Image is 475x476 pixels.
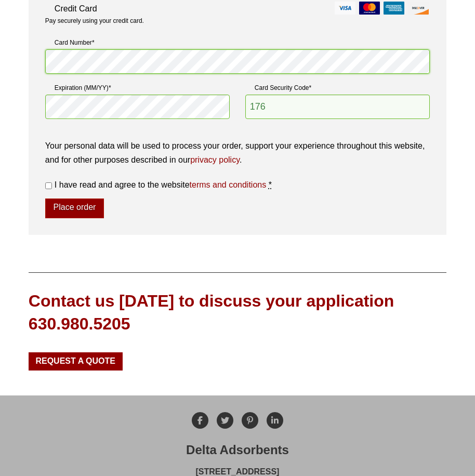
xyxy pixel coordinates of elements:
[55,180,266,189] span: I have read and agree to the website
[190,155,240,164] a: privacy policy
[186,441,289,459] div: Delta Adsorbents
[45,139,430,167] p: Your personal data will be used to process your order, support your experience throughout this we...
[29,289,446,336] div: Contact us [DATE] to discuss your application 630.980.5205
[359,2,380,15] img: mastercard
[45,17,430,25] p: Pay securely using your credit card.
[45,182,52,189] input: I have read and agree to the websiteterms and conditions *
[45,34,430,128] fieldset: Payment Info
[335,2,355,15] img: visa
[190,180,267,189] a: terms and conditions
[269,180,272,189] abbr: required
[45,2,430,16] label: Credit Card
[245,83,430,93] label: Card Security Code
[45,37,430,48] label: Card Number
[35,357,115,365] span: Request a Quote
[29,352,123,370] a: Request a Quote
[45,199,104,218] button: Place order
[45,83,230,93] label: Expiration (MM/YY)
[384,2,404,15] img: amex
[245,95,430,120] input: CSC
[408,2,429,15] img: discover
